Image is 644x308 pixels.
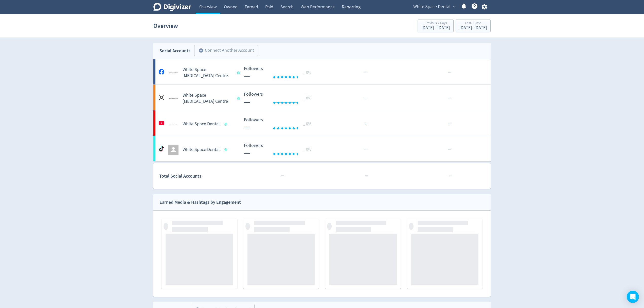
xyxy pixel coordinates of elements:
div: Total Social Accounts [159,173,240,180]
span: · [366,95,367,101]
span: · [283,173,284,179]
span: · [367,173,368,179]
span: · [365,173,366,179]
span: · [365,70,366,76]
img: White Space Dental & Implant Centre undefined [168,93,178,104]
div: Last 7 Days [459,21,487,26]
span: · [366,173,367,179]
span: · [448,70,449,76]
a: White Space Dental Followers --- Followers --- _ 0%······ [153,136,491,161]
span: · [366,121,367,127]
span: White Space Dental [413,3,451,11]
span: · [448,121,449,127]
img: White Space Dental & Implant Centre undefined [168,68,178,78]
span: expand_more [452,5,456,9]
svg: Followers --- [241,92,317,105]
h1: Overview [153,18,178,34]
span: _ 0% [303,96,311,101]
span: _ 0% [303,70,311,75]
span: · [282,173,283,179]
span: Data last synced: 1 Oct 2025, 11:02pm (AEST) [237,72,241,74]
span: Data last synced: 1 Oct 2025, 11:02pm (AEST) [237,97,241,100]
span: · [364,95,365,101]
span: · [366,70,367,76]
span: · [450,70,451,76]
span: · [450,95,451,101]
span: · [449,173,450,179]
span: · [365,121,366,127]
div: [DATE] - [DATE] [459,26,487,30]
span: add_circle [199,48,204,53]
div: Earned Media & Hashtags by Engagement [159,199,241,206]
span: · [366,146,367,153]
h5: White Space Dental [183,147,220,153]
img: White Space Dental undefined [168,119,178,129]
div: [DATE] - [DATE] [421,26,450,30]
div: Social Accounts [159,47,190,55]
svg: Followers --- [241,143,317,157]
div: Open Intercom Messenger [627,291,639,303]
a: White Space Dental undefinedWhite Space Dental Followers --- Followers --- _ 0%······ [153,110,491,136]
span: · [450,146,451,153]
span: Data last synced: 1 Oct 2025, 11:02pm (AEST) [225,123,229,126]
h5: White Space [MEDICAL_DATA] Centre [183,92,232,105]
span: · [449,146,450,153]
span: · [450,121,451,127]
button: Connect Another Account [194,45,258,56]
button: White Space Dental [412,3,457,11]
h5: White Space Dental [183,121,220,127]
span: · [450,173,451,179]
span: _ 0% [303,147,311,152]
span: · [364,146,365,153]
a: White Space Dental & Implant Centre undefinedWhite Space [MEDICAL_DATA] Centre Followers --- Foll... [153,59,491,84]
span: _ 0% [303,121,311,126]
span: · [281,173,282,179]
span: · [449,70,450,76]
span: · [448,95,449,101]
span: · [364,70,365,76]
span: · [449,121,450,127]
button: Previous 7 Days[DATE] - [DATE] [418,20,454,32]
span: · [449,95,450,101]
span: Data last synced: 2 Oct 2025, 12:01am (AEST) [225,148,229,151]
span: · [364,121,365,127]
svg: Followers --- [241,117,317,131]
a: Connect Another Account [190,46,258,56]
a: White Space Dental & Implant Centre undefinedWhite Space [MEDICAL_DATA] Centre Followers --- Foll... [153,85,491,110]
h5: White Space [MEDICAL_DATA] Centre [183,67,232,79]
span: · [448,146,449,153]
span: · [365,146,366,153]
button: Last 7 Days[DATE]- [DATE] [456,20,491,32]
svg: Followers --- [241,66,317,80]
span: · [451,173,452,179]
span: · [365,95,366,101]
div: Previous 7 Days [421,21,450,26]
